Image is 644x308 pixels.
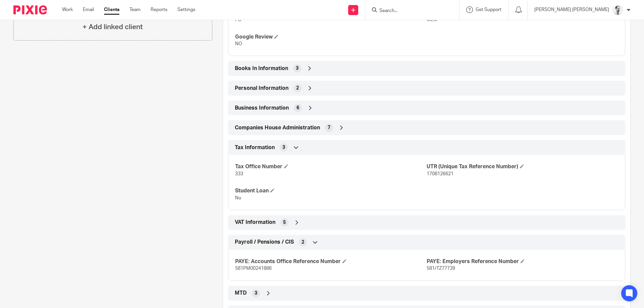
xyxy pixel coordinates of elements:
[151,6,167,13] a: Reports
[235,266,272,271] span: 581PM00241886
[302,239,304,246] span: 2
[235,65,288,72] span: Books In Information
[235,239,294,246] span: Payroll / Pensions / CIS
[235,172,243,176] span: 333
[427,172,453,176] span: 1708126621
[235,34,427,41] h4: Google Review
[427,163,618,170] h4: UTR (Unique Tax Reference Number)
[296,85,299,91] span: 2
[235,196,241,200] span: No
[83,22,143,32] h4: + Add linked client
[235,105,289,112] span: Business Information
[235,124,320,131] span: Companies House Administration
[379,8,439,14] input: Search
[235,187,427,194] h4: Student Loan
[612,5,623,15] img: Mass_2025.jpg
[235,42,242,46] span: NO
[235,163,427,170] h4: Tax Office Number
[328,124,330,131] span: 7
[235,258,427,265] h4: PAYE: Accounts Office Reference Number
[282,144,285,151] span: 3
[235,219,275,226] span: VAT Information
[177,6,195,13] a: Settings
[235,144,275,151] span: Tax Information
[104,6,119,13] a: Clients
[283,219,286,226] span: 5
[129,6,141,13] a: Team
[235,290,247,297] span: MTD
[296,65,299,72] span: 3
[13,5,47,14] img: Pixie
[62,6,73,13] a: Work
[255,290,257,297] span: 3
[476,7,501,12] span: Get Support
[427,258,618,265] h4: PAYE: Employers Reference Number
[297,105,299,111] span: 6
[427,266,455,271] span: 581/TZ77739
[235,85,288,92] span: Personal Information
[83,6,94,13] a: Email
[534,6,609,13] p: [PERSON_NAME] [PERSON_NAME]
